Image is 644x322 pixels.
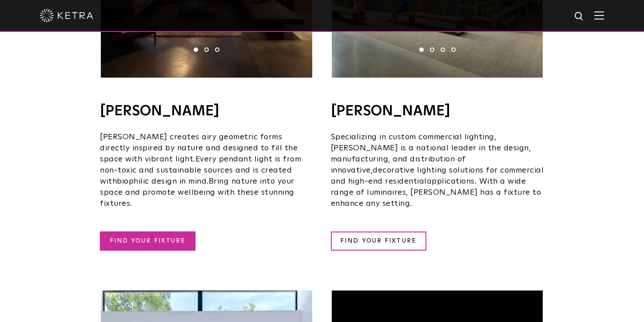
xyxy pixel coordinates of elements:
[331,144,398,152] span: [PERSON_NAME]
[331,133,497,141] span: Specializing in custom commercial lighting,
[100,133,298,163] span: [PERSON_NAME] creates airy geometric forms directly inspired by nature and designed to fill the s...
[100,104,313,118] h4: [PERSON_NAME]
[100,155,301,185] span: Every pendant light is from non-toxic and sustainable sources and is created with
[594,11,604,20] img: Hamburger%20Nav.svg
[574,11,585,22] img: search icon
[331,232,426,251] a: FIND YOUR FIXTURE
[331,144,531,174] span: is a national leader in the design, manufacturing, and distribution of innovative,
[331,177,541,208] span: applications. With a wide range of luminaires, [PERSON_NAME] has a fixture to enhance any setting.
[100,232,195,251] a: FIND YOUR FIXTURE
[100,132,313,209] p: biophilic design in mind.
[331,166,544,185] span: decorative lighting solutions for commercial and high-end residential
[100,177,294,208] span: Bring nature into your space and promote wellbeing with these stunning fixtures.
[331,104,544,118] h4: [PERSON_NAME]
[40,9,93,22] img: ketra-logo-2019-white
